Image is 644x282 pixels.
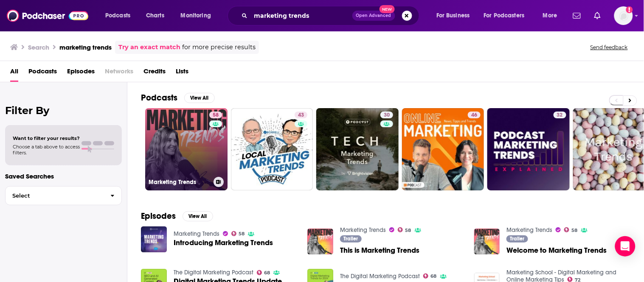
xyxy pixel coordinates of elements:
button: open menu [430,9,481,22]
a: This is Marketing Trends [340,247,419,254]
span: For Podcasters [484,10,525,22]
span: For Business [436,10,470,22]
div: Open Intercom Messenger [615,236,636,257]
a: 68 [257,270,270,275]
a: Introducing Marketing Trends [174,239,273,246]
button: open menu [537,9,568,22]
img: Podchaser - Follow, Share and Rate Podcasts [7,8,88,24]
span: Networks [105,64,133,82]
a: The Digital Marketing Podcast [340,273,420,280]
img: User Profile [614,6,633,25]
a: Episodes [67,64,95,82]
a: EpisodesView All [141,211,213,221]
a: 43 [295,112,307,118]
a: Marketing Trends [340,226,386,234]
span: 68 [431,274,437,278]
a: 30 [380,112,393,118]
a: 32 [554,112,566,118]
span: 43 [298,111,304,120]
a: 30 [316,108,399,190]
a: Marketing Trends [174,230,219,237]
span: 72 [575,278,581,282]
span: New [380,5,395,13]
h2: Podcasts [141,92,177,103]
a: 72 [568,277,581,282]
span: More [543,10,557,22]
button: open menu [175,9,222,22]
img: Introducing Marketing Trends [141,226,167,252]
a: 68 [423,274,437,279]
a: Podcasts [28,64,57,82]
h2: Filter By [5,104,122,117]
a: 32 [487,108,570,190]
span: Select [6,193,104,198]
button: View All [184,93,215,103]
span: Charts [146,10,164,22]
button: Open AdvancedNew [352,11,395,21]
a: Marketing Trends [506,226,552,234]
a: 58 [231,231,245,236]
a: All [10,64,18,82]
svg: Add a profile image [626,6,633,13]
a: Welcome to Marketing Trends [506,247,607,254]
a: Show notifications dropdown [591,8,604,23]
h3: Marketing Trends [149,179,210,186]
button: open menu [99,9,141,22]
span: for more precise results [182,42,256,52]
span: 30 [384,111,390,120]
span: 68 [264,271,270,275]
h2: Episodes [141,211,176,221]
a: Charts [141,9,169,22]
span: Want to filter your results? [13,135,80,141]
a: 58 [398,227,411,232]
img: Welcome to Marketing Trends [474,229,500,254]
button: Send feedback [588,44,630,51]
a: 43 [231,108,313,190]
p: Saved Searches [5,172,122,180]
span: Open Advanced [356,14,391,18]
a: 58Marketing Trends [145,108,228,190]
span: 46 [471,111,477,120]
a: PodcastsView All [141,92,215,103]
h3: Search [28,43,49,51]
a: Credits [143,64,166,82]
a: 46 [402,108,484,190]
a: Lists [176,64,188,82]
span: 58 [572,229,578,232]
a: 58 [564,227,578,232]
span: 58 [405,229,411,232]
button: View All [183,211,213,221]
span: Podcasts [105,10,130,22]
img: This is Marketing Trends [307,229,333,254]
h3: marketing trends [59,43,112,51]
div: Search podcasts, credits, & more... [236,6,427,25]
span: Monitoring [181,10,211,22]
span: Trailer [510,236,525,241]
button: open menu [478,9,537,22]
span: 58 [213,111,219,120]
a: 46 [468,112,481,118]
span: 58 [239,232,245,236]
span: Logged in as ABolliger [614,6,633,25]
a: 58 [209,112,222,118]
button: Select [5,186,122,205]
span: 32 [557,111,563,120]
a: Try an exact match [118,42,180,52]
span: Choose a tab above to access filters. [13,144,80,156]
span: Trailer [344,236,358,241]
input: Search podcasts, credits, & more... [251,9,352,22]
a: Show notifications dropdown [570,8,584,23]
a: The Digital Marketing Podcast [174,269,253,276]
